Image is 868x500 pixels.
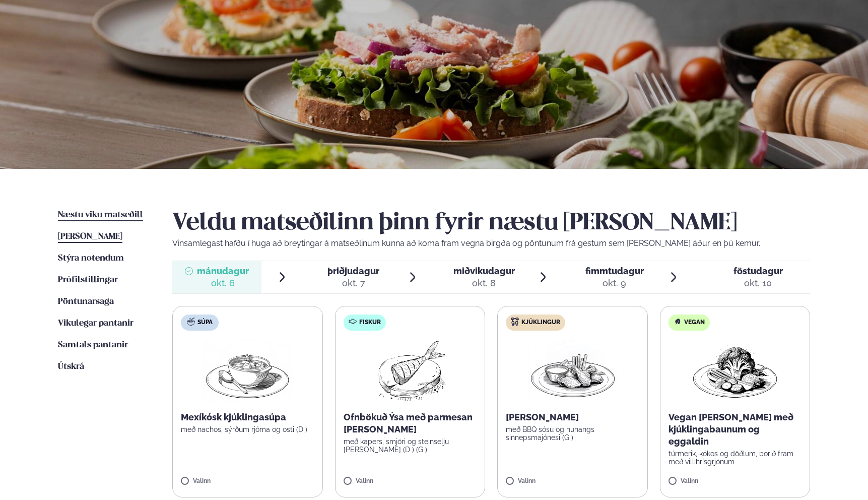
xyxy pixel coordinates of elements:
[58,341,128,349] span: Samtals pantanir
[58,253,124,265] a: Stýra notendum
[197,277,249,289] div: okt. 6
[187,318,195,326] img: soup.svg
[349,318,357,326] img: fish.svg
[58,318,133,330] a: Vikulegar pantanir
[58,339,128,351] a: Samtals pantanir
[733,277,783,289] div: okt. 10
[58,254,124,263] span: Stýra notendum
[585,277,644,289] div: okt. 9
[674,318,682,326] img: Vegan.svg
[181,411,314,423] p: Mexíkósk kjúklingasúpa
[344,411,477,435] p: Ofnbökuð Ýsa með parmesan [PERSON_NAME]
[684,319,705,327] span: Vegan
[327,277,379,289] div: okt. 7
[58,232,122,241] span: [PERSON_NAME]
[453,277,515,289] div: okt. 8
[172,237,810,249] p: Vinsamlegast hafðu í huga að breytingar á matseðlinum kunna að koma fram vegna birgða og pöntunum...
[528,339,617,403] img: Chicken-wings-legs.png
[58,296,114,308] a: Pöntunarsaga
[197,266,249,276] span: mánudagur
[359,319,381,327] span: Fiskur
[58,297,114,306] span: Pöntunarsaga
[733,266,783,276] span: föstudagur
[453,266,515,276] span: miðvikudagur
[181,425,314,433] p: með nachos, sýrðum rjóma og osti (D )
[506,425,639,442] p: með BBQ sósu og hunangs sinnepsmajónesi (G )
[203,339,292,403] img: Soup.png
[691,339,779,403] img: Vegan.png
[669,450,802,466] p: túrmerik, kókos og döðlum, borið fram með villihrísgrjónum
[327,266,379,276] span: þriðjudagur
[58,209,143,221] a: Næstu viku matseðill
[58,362,84,371] span: Útskrá
[58,276,118,284] span: Prófílstillingar
[58,211,143,219] span: Næstu viku matseðill
[58,361,84,373] a: Útskrá
[365,339,454,403] img: Fish.png
[506,411,639,423] p: [PERSON_NAME]
[585,266,644,276] span: fimmtudagur
[58,319,133,328] span: Vikulegar pantanir
[197,319,213,327] span: Súpa
[58,231,122,243] a: [PERSON_NAME]
[172,209,810,237] h2: Veldu matseðilinn þinn fyrir næstu [PERSON_NAME]
[669,411,802,448] p: Vegan [PERSON_NAME] með kjúklingabaunum og eggaldin
[511,318,519,326] img: chicken.svg
[521,319,560,327] span: Kjúklingur
[344,437,477,454] p: með kapers, smjöri og steinselju [PERSON_NAME] (D ) (G )
[58,274,118,286] a: Prófílstillingar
